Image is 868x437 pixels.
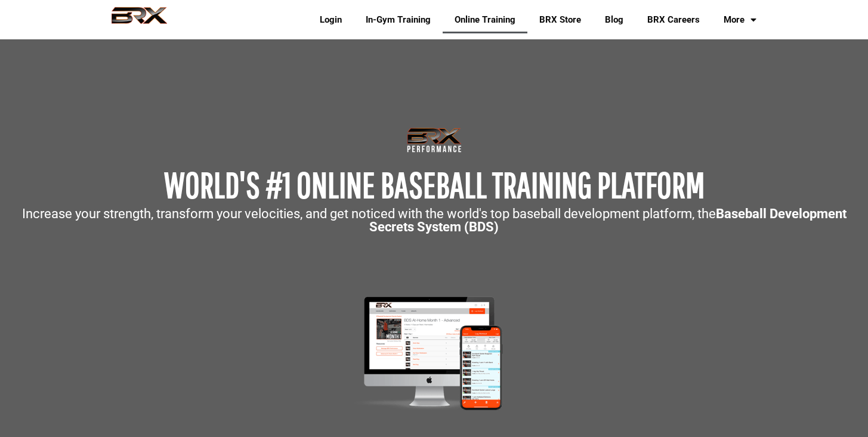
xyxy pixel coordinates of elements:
[6,207,862,234] p: Increase your strength, transform your velocities, and get noticed with the world's top baseball ...
[299,6,768,33] div: Navigation Menu
[635,6,712,33] a: BRX Careers
[308,6,354,33] a: Login
[527,6,593,33] a: BRX Store
[405,125,464,155] img: Transparent-Black-BRX-Logo-White-Performance
[354,6,443,33] a: In-Gym Training
[100,7,178,33] img: BRX Performance
[593,6,635,33] a: Blog
[369,206,847,234] strong: Baseball Development Secrets System (BDS)
[339,293,529,413] img: Mockup-2-large
[164,164,705,205] span: WORLD'S #1 ONLINE BASEBALL TRAINING PLATFORM
[443,6,527,33] a: Online Training
[712,6,768,33] a: More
